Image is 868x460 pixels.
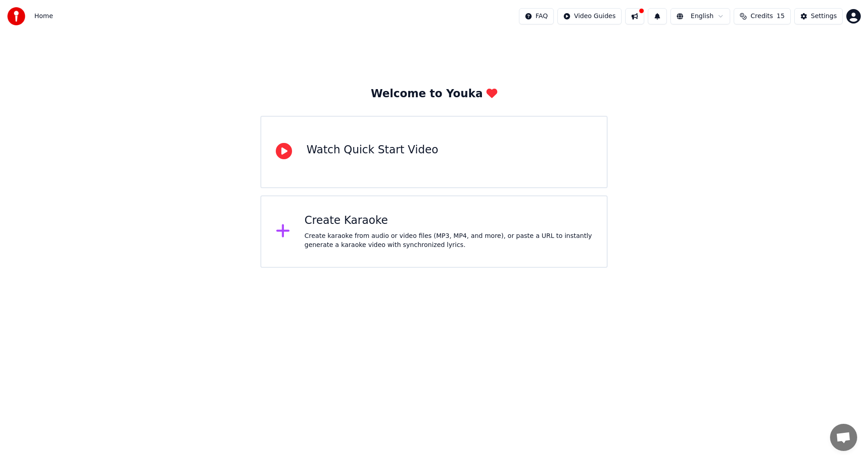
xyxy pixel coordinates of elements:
[34,12,53,21] span: Home
[519,8,554,24] button: FAQ
[750,12,773,21] span: Credits
[777,12,785,21] span: 15
[305,232,593,250] div: Create karaoke from audio or video files (MP3, MP4, and more), or paste a URL to instantly genera...
[305,213,593,228] div: Create Karaoke
[34,12,53,21] nav: breadcrumb
[830,424,857,451] div: Open chat
[557,8,622,24] button: Video Guides
[734,8,790,24] button: Credits15
[7,7,25,25] img: youka
[794,8,843,24] button: Settings
[307,143,438,157] div: Watch Quick Start Video
[811,12,837,21] div: Settings
[371,87,497,101] div: Welcome to Youka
